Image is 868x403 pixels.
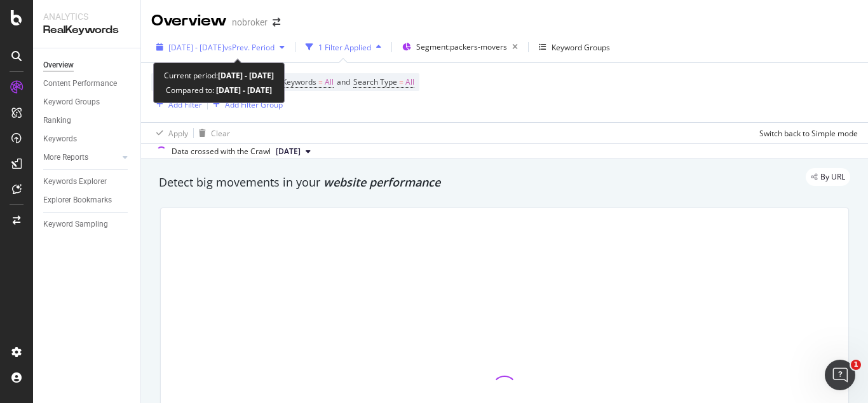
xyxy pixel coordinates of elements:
[43,132,132,146] a: Keywords
[825,360,855,390] iframe: Intercom live chat
[43,77,132,90] a: Content Performance
[164,68,274,83] div: Current period:
[399,76,403,87] span: =
[43,23,130,38] div: RealKeywords
[43,132,77,146] div: Keywords
[353,76,397,87] span: Search Type
[168,99,202,110] div: Add Filter
[851,360,861,370] span: 1
[43,114,132,127] a: Ranking
[754,123,858,143] button: Switch back to Simple mode
[232,16,268,29] div: nobroker
[43,151,119,164] a: More Reports
[151,10,227,32] div: Overview
[168,42,224,53] span: [DATE] - [DATE]
[552,42,610,53] div: Keyword Groups
[43,194,112,207] div: Explorer Bookmarks
[337,76,350,87] span: and
[43,59,74,72] div: Overview
[301,37,386,57] button: 1 Filter Applied
[43,218,108,231] div: Keyword Sampling
[211,128,230,139] div: Clear
[151,37,290,57] button: [DATE] - [DATE]vsPrev. Period
[276,146,301,157] span: 2025 Aug. 4th
[224,42,275,53] span: vs Prev. Period
[43,10,130,23] div: Analytics
[43,175,107,188] div: Keywords Explorer
[405,73,414,91] span: All
[43,175,132,188] a: Keywords Explorer
[397,37,523,57] button: Segment:packers-movers
[194,123,230,143] button: Clear
[416,41,507,52] span: Segment: packers-movers
[759,128,858,139] div: Switch back to Simple mode
[43,59,132,72] a: Overview
[325,73,334,91] span: All
[166,83,272,97] div: Compared to:
[172,146,271,157] div: Data crossed with the Crawl
[151,97,202,112] button: Add Filter
[168,128,188,139] div: Apply
[43,151,88,164] div: More Reports
[208,97,283,112] button: Add Filter Group
[43,95,100,109] div: Keyword Groups
[534,37,615,57] button: Keyword Groups
[318,42,371,53] div: 1 Filter Applied
[225,99,283,110] div: Add Filter Group
[43,77,117,90] div: Content Performance
[151,123,188,143] button: Apply
[318,76,323,87] span: =
[214,85,272,95] b: [DATE] - [DATE]
[43,218,132,231] a: Keyword Sampling
[820,173,845,181] span: By URL
[43,194,132,207] a: Explorer Bookmarks
[43,114,71,127] div: Ranking
[218,70,274,81] b: [DATE] - [DATE]
[282,76,316,87] span: Keywords
[273,18,280,27] div: arrow-right-arrow-left
[43,95,132,109] a: Keyword Groups
[271,144,316,159] button: [DATE]
[806,168,850,186] div: legacy label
